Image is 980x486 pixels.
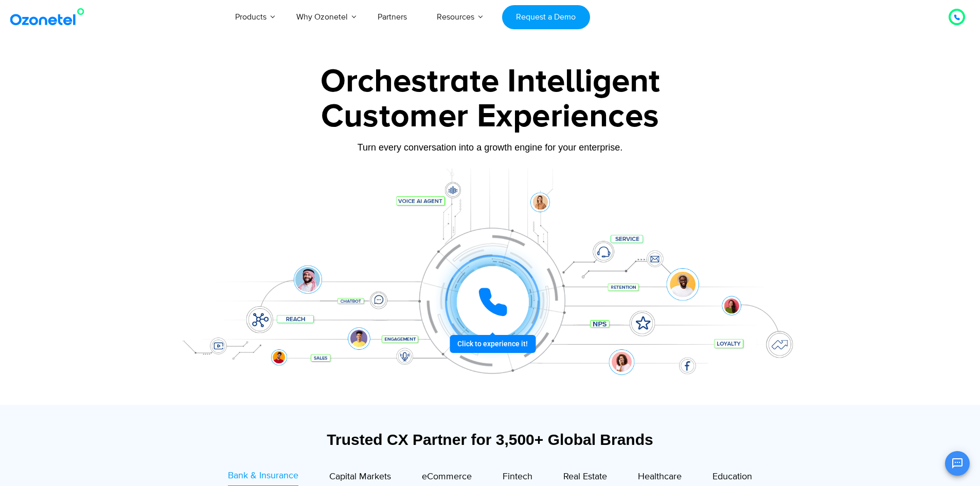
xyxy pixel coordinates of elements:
[228,470,298,481] span: Bank & Insurance
[174,431,807,448] div: Trusted CX Partner for 3,500+ Global Brands
[502,5,590,29] a: Request a Demo
[945,451,970,476] button: Open chat
[712,471,752,482] span: Education
[422,471,472,482] span: eCommerce
[169,142,812,153] div: Turn every conversation into a growth engine for your enterprise.
[329,471,391,482] span: Capital Markets
[638,471,682,482] span: Healthcare
[169,65,812,98] div: Orchestrate Intelligent
[503,471,532,482] span: Fintech
[563,471,607,482] span: Real Estate
[169,92,812,141] div: Customer Experiences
